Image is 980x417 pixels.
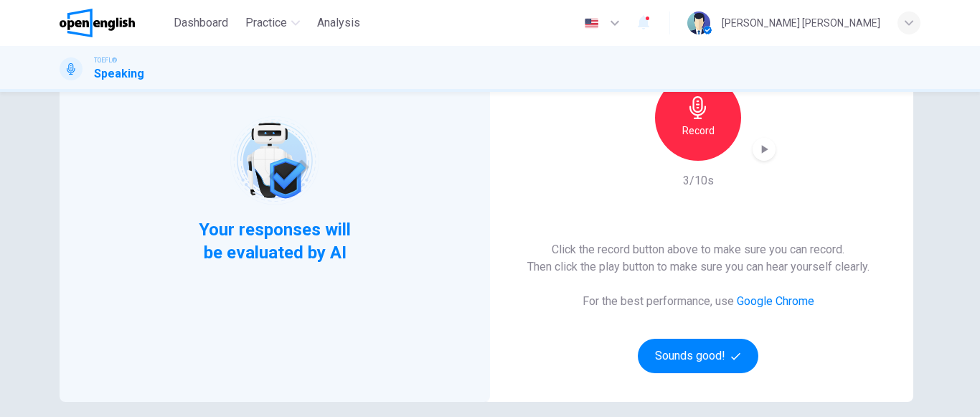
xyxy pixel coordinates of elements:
span: TOEFL® [94,55,117,65]
button: Analysis [311,10,366,36]
div: [PERSON_NAME] [PERSON_NAME] [722,14,880,32]
h1: Speaking [94,65,144,83]
button: Dashboard [168,10,234,36]
button: Record [655,75,741,161]
h6: For the best performance, use [583,293,814,310]
img: robot icon [229,115,320,206]
span: Your responses will be evaluated by AI [188,218,362,264]
h6: Record [682,122,715,139]
img: OpenEnglish logo [60,9,135,37]
span: Dashboard [174,14,228,32]
img: en [583,18,600,29]
button: Sounds good! [638,339,758,373]
a: Google Chrome [737,294,814,308]
h6: 3/10s [683,172,714,189]
span: Analysis [317,14,360,32]
h6: Click the record button above to make sure you can record. Then click the play button to make sur... [527,241,870,276]
span: Practice [245,14,287,32]
a: OpenEnglish logo [60,9,168,37]
button: Practice [240,10,306,36]
img: Profile picture [687,11,710,34]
